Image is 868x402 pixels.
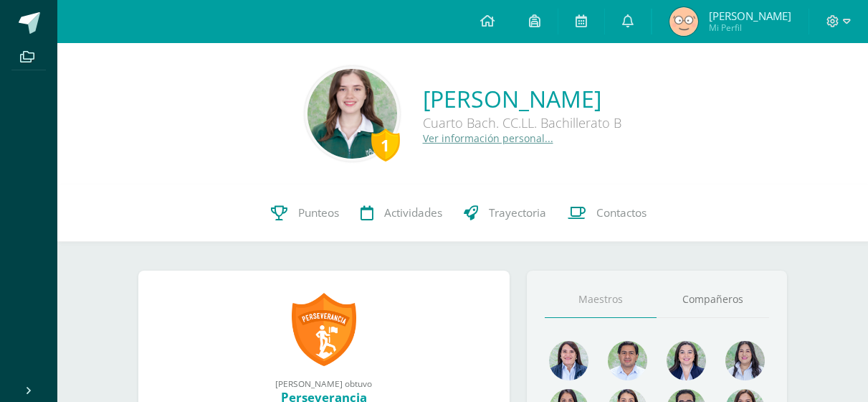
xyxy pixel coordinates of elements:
[371,128,400,162] div: 1
[669,7,698,36] img: 72639ddbaeb481513917426665f4d019.png
[298,205,339,220] span: Punteos
[350,184,453,242] a: Actividades
[423,131,553,145] a: Ver información personal...
[608,341,647,380] img: 1e7bfa517bf798cc96a9d855bf172288.png
[545,281,657,318] a: Maestros
[384,205,442,220] span: Actividades
[423,114,621,131] div: Cuarto Bach. CC.LL. Bachillerato B
[549,341,588,380] img: 4477f7ca9110c21fc6bc39c35d56baaa.png
[667,341,706,380] img: 468d0cd9ecfcbce804e3ccd48d13f1ad.png
[260,184,350,242] a: Punteos
[596,205,647,220] span: Contactos
[709,22,791,34] span: Mi Perfil
[453,184,557,242] a: Trayectoria
[709,9,791,23] span: [PERSON_NAME]
[725,341,765,380] img: 1934cc27df4ca65fd091d7882280e9dd.png
[557,184,657,242] a: Contactos
[423,83,621,114] a: [PERSON_NAME]
[489,205,546,220] span: Trayectoria
[153,378,495,389] div: [PERSON_NAME] obtuvo
[657,281,769,318] a: Compañeros
[307,69,397,159] img: 5529b17852be095d62714f4e7eb6717e.png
